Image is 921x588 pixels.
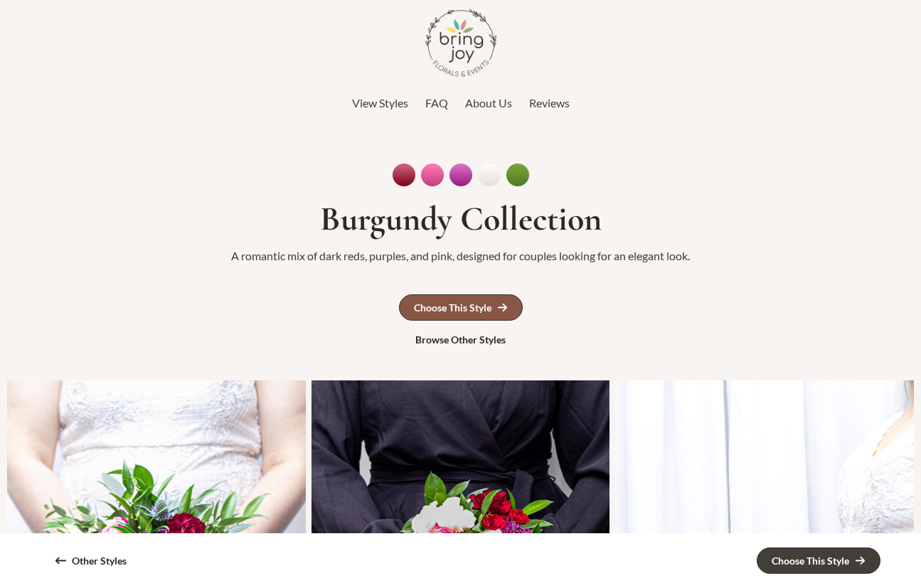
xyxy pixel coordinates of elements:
[529,92,570,114] a: Reviews
[41,548,141,573] a: Other Styles
[72,556,127,566] div: Other Styles
[401,328,520,352] a: Browse Other Styles
[465,96,512,109] span: About Us
[34,92,888,114] nav: Top Header Menu
[465,92,512,114] a: About Us
[414,303,491,313] div: Choose This Style
[425,92,448,114] a: FAQ
[399,294,523,321] a: Choose This Style
[757,547,880,574] a: Choose This Style
[415,335,506,345] div: Browse Other Styles
[352,92,408,114] a: View Styles
[425,96,448,109] span: FAQ
[529,96,570,109] span: Reviews
[352,96,408,109] span: View Styles
[772,556,849,566] div: Choose This Style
